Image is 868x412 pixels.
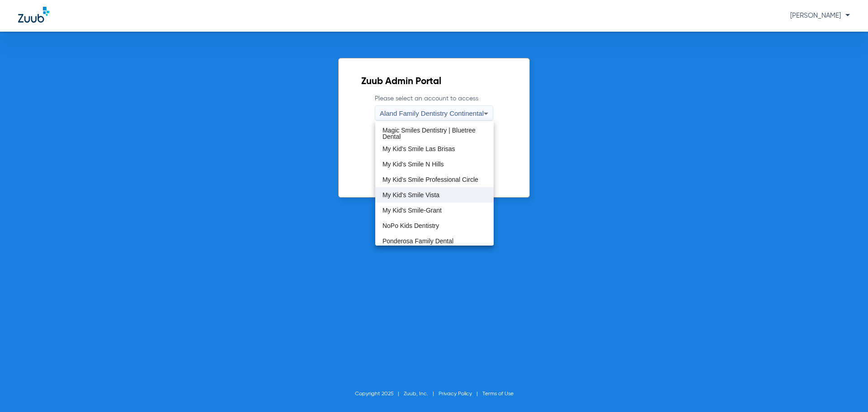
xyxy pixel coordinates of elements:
[382,207,442,213] span: My Kid's Smile-Grant
[382,115,429,121] span: LSPD Post Falls
[382,238,453,244] span: Ponderosa Family Dental
[382,223,439,229] span: NoPo Kids Dentistry
[382,176,478,183] span: My Kid's Smile Professional Circle
[382,127,486,140] span: Magic Smiles Dentistry | Bluetree Dental
[382,192,439,198] span: My Kid's Smile Vista
[382,146,455,152] span: My Kid's Smile Las Brisas
[382,161,444,167] span: My Kid's Smile N Hills
[823,369,868,412] iframe: Chat Widget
